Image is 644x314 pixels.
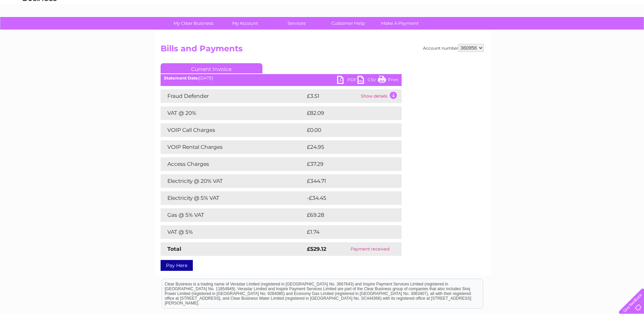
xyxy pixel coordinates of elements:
[161,157,305,171] td: Access Charges
[622,29,638,34] a: Log out
[516,3,563,12] a: 0333 014 3131
[162,4,483,33] div: Clear Business is a trading name of Verastar Limited (registered in [GEOGRAPHIC_DATA] No. 3667643...
[339,242,401,256] td: Payment received
[161,44,484,57] h2: Bills and Payments
[337,76,357,86] a: PDF
[378,76,398,86] a: Print
[161,106,305,120] td: VAT @ 20%
[585,29,595,34] a: Blog
[269,17,325,30] a: Services
[541,29,556,34] a: Energy
[164,75,199,81] b: Statement Date:
[305,140,388,154] td: £24.95
[305,106,388,120] td: £82.09
[560,29,581,34] a: Telecoms
[167,246,181,252] strong: Total
[357,76,378,86] a: CSV
[305,89,359,103] td: £3.51
[305,208,388,222] td: £69.28
[305,174,389,188] td: £344.71
[161,63,262,73] a: Current Invoice
[305,191,389,205] td: -£34.45
[161,123,305,137] td: VOIP Call Charges
[161,140,305,154] td: VOIP Rental Charges
[305,123,386,137] td: £0.00
[307,246,326,252] strong: £529.12
[161,174,305,188] td: Electricity @ 20% VAT
[359,89,402,103] td: Show details
[320,17,376,30] a: Customer Help
[423,44,484,52] div: Account number
[161,76,402,81] div: [DATE]
[161,260,193,271] a: Pay Here
[599,29,615,34] a: Contact
[372,17,428,30] a: Make A Payment
[305,225,385,239] td: £1.74
[161,89,305,103] td: Fraud Defender
[22,18,57,38] img: logo.png
[305,157,388,171] td: £37.29
[161,225,305,239] td: VAT @ 5%
[161,191,305,205] td: Electricity @ 5% VAT
[217,17,273,30] a: My Account
[165,17,221,30] a: My Clear Business
[525,29,537,34] a: Water
[161,208,305,222] td: Gas @ 5% VAT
